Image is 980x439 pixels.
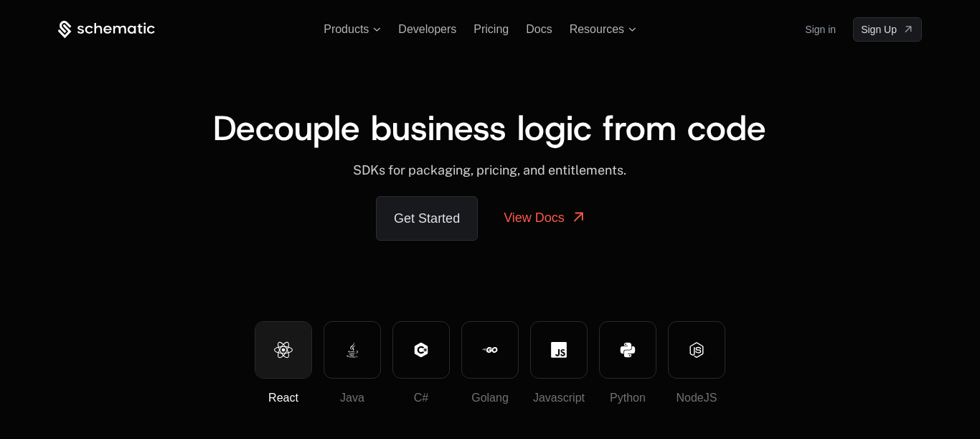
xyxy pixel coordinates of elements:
[462,389,518,407] div: Golang
[861,22,897,37] span: Sign Up
[526,23,552,35] a: Docs
[805,18,836,41] a: Sign in
[324,321,381,379] button: Java
[669,389,725,407] div: NodeJS
[668,321,725,379] button: NodeJS
[531,389,587,407] div: Javascript
[461,321,519,379] button: Golang
[530,321,588,379] button: Javascript
[255,389,311,407] div: React
[393,389,449,407] div: C#
[570,23,624,36] span: Resources
[376,196,478,241] a: Get Started
[213,105,766,151] span: Decouple business logic from code
[324,389,380,407] div: Java
[473,23,509,35] a: Pricing
[255,321,312,379] button: React
[392,321,450,379] button: C#
[398,23,456,35] a: Developers
[853,17,922,42] a: [object Object]
[324,23,369,36] span: Products
[600,389,656,407] div: Python
[599,321,656,379] button: Python
[486,196,604,239] a: View Docs
[353,162,626,177] span: SDKs for packaging, pricing, and entitlements.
